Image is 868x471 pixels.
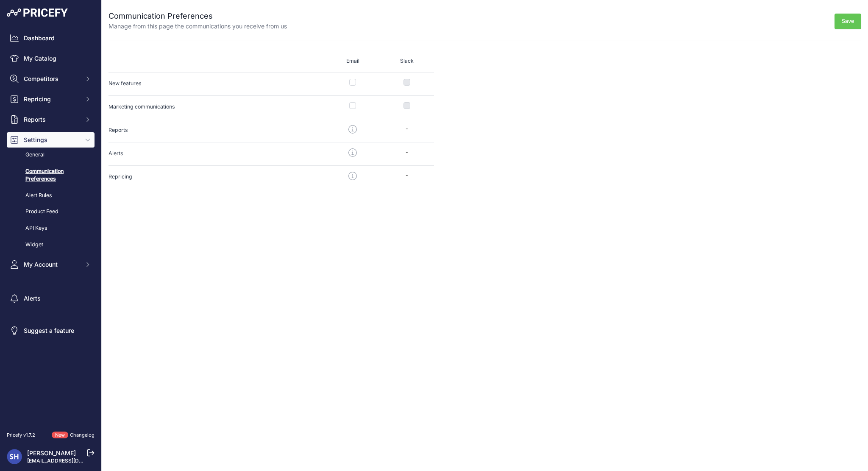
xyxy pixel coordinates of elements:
nav: Sidebar [7,31,95,421]
div: - [380,148,434,156]
button: Repricing [7,92,95,107]
p: New features [108,78,325,89]
p: Slack [380,57,434,65]
a: Product Feed [7,204,95,219]
p: Alerts [108,148,325,159]
a: Alerts [7,291,95,306]
p: Email [325,57,380,65]
span: New [52,432,68,439]
a: [EMAIL_ADDRESS][DOMAIN_NAME] [27,457,116,464]
p: Marketing communications [108,102,325,112]
span: Competitors [24,75,79,83]
a: General [7,148,95,162]
a: Suggest a feature [7,323,95,338]
p: Repricing [108,172,325,182]
div: - [380,125,434,133]
div: - [380,172,434,180]
span: My Account [24,260,79,269]
p: Manage from this page the communications you receive from us [108,22,287,31]
button: Save [835,14,861,29]
h2: Communication Preferences [108,10,287,22]
button: Settings [7,132,95,148]
a: [PERSON_NAME] [27,449,76,457]
a: Dashboard [7,31,95,46]
button: Reports [7,112,95,127]
span: Repricing [24,95,79,103]
span: Settings [24,136,79,144]
a: My Catalog [7,51,95,66]
a: Changelog [70,432,95,438]
a: Communication Preferences [7,164,95,187]
a: Widget [7,237,95,252]
img: Pricefy Logo [7,8,68,17]
p: Reports [108,125,325,135]
button: My Account [7,257,95,272]
a: Alert Rules [7,188,95,203]
div: Pricefy v1.7.2 [7,432,35,439]
button: Competitors [7,71,95,86]
span: Reports [24,115,79,124]
a: API Keys [7,221,95,236]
